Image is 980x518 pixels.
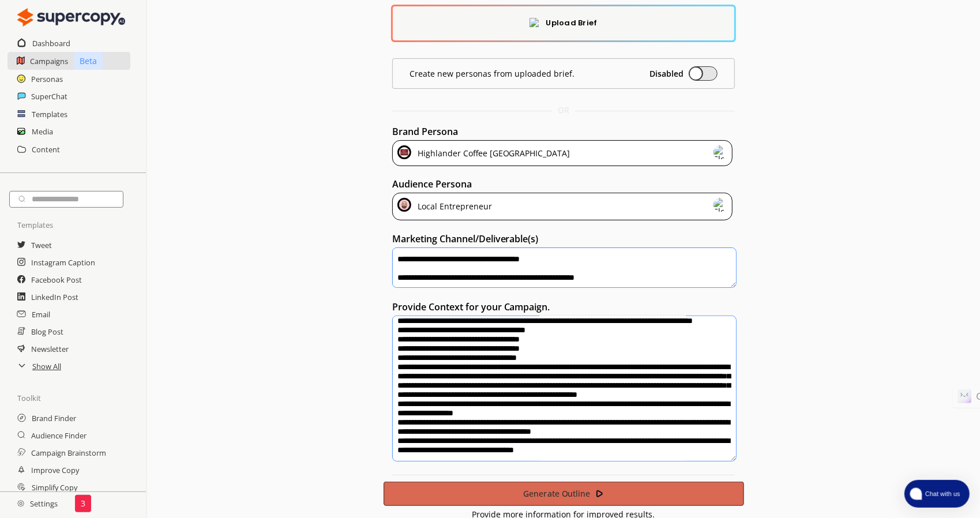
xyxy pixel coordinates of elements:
[31,271,82,288] a: Facebook Post
[31,427,87,444] a: Audience Finder
[31,88,67,105] a: SuperChat
[414,198,492,215] div: Local Entrepreneur
[546,17,597,29] b: Upload Brief
[32,35,70,52] a: Dashboard
[650,69,684,78] b: Disabled
[714,198,727,212] img: Close
[523,488,590,499] b: Generate Outline
[921,489,963,498] span: Chat with us
[31,444,106,461] a: Campaign Brainstorm
[31,323,63,340] a: Blog Post
[81,499,85,508] p: 3
[397,145,411,159] img: Close
[74,52,103,70] p: Beta
[410,69,575,78] p: Create new personas from uploaded brief.
[32,479,77,496] a: Simplify Copy
[31,288,78,306] a: LinkedIn Post
[31,461,79,479] a: Improve Copy
[392,247,737,288] textarea: textarea-textarea
[392,298,735,316] h2: Provide Context for your Campaign.
[32,306,50,323] a: Email
[414,145,570,161] div: Highlander Coffee [GEOGRAPHIC_DATA]
[392,316,737,461] textarea: textarea-textarea
[392,230,735,247] h2: Marketing Channel/Deliverable(s)
[32,123,53,140] a: Media
[392,123,735,140] h2: Brand Persona
[31,237,52,254] a: Tweet
[714,145,727,159] img: Close
[530,18,540,28] img: Close
[30,52,68,70] a: Campaigns
[32,141,60,158] a: Content
[31,254,95,271] a: Instagram Caption
[31,70,63,88] a: Personas
[397,198,411,212] img: Close
[384,482,744,506] button: Generate Outline
[31,340,69,358] a: Newsletter
[17,6,125,29] img: Close
[32,410,76,427] a: Brand Finder
[32,106,67,123] a: Templates
[17,500,24,507] img: Close
[558,106,569,115] p: OR
[392,175,735,193] h2: Audience Persona
[904,480,970,508] button: atlas-launcher
[32,358,61,375] a: Show All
